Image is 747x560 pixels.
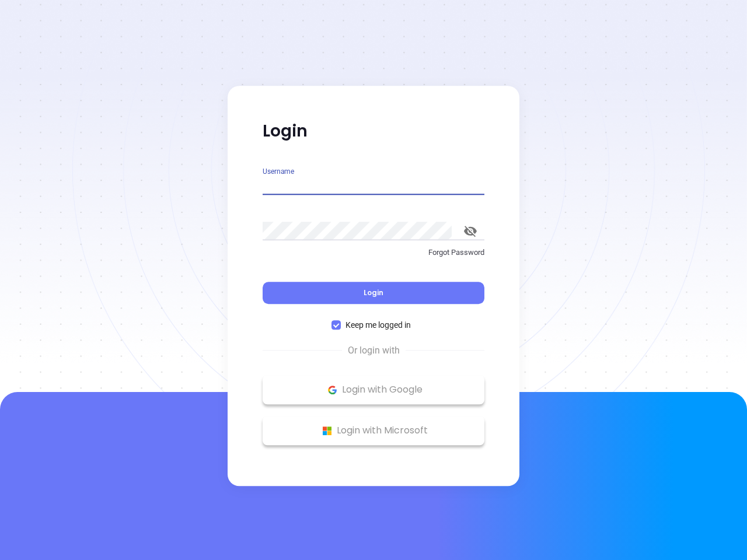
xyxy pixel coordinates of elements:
[263,247,484,258] p: Forgot Password
[268,422,479,439] p: Login with Microsoft
[456,217,484,245] button: toggle password visibility
[364,288,383,297] span: Login
[263,375,484,404] button: Google Logo Login with Google
[342,344,406,358] span: Or login with
[263,168,294,175] label: Username
[263,416,484,445] button: Microsoft Logo Login with Microsoft
[263,282,484,304] button: Login
[320,423,334,438] img: Microsoft Logo
[341,318,416,331] span: Keep me logged in
[268,381,479,398] p: Login with Google
[325,383,340,397] img: Google Logo
[263,121,484,142] p: Login
[263,247,484,268] a: Forgot Password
